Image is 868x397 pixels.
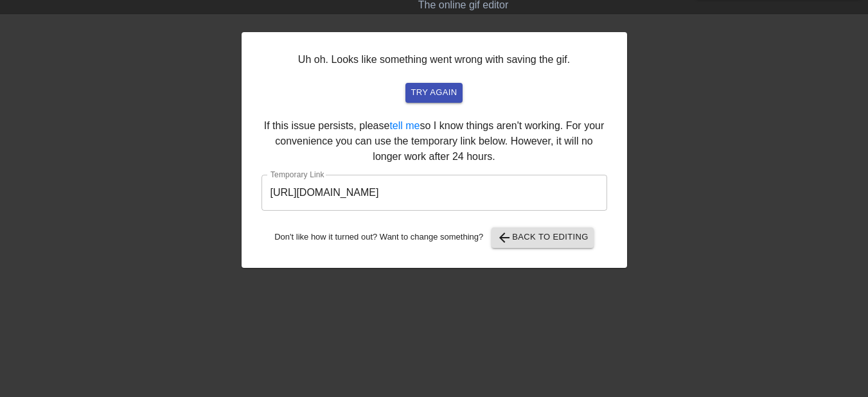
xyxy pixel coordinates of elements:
div: Don't like how it turned out? Want to change something? [261,227,607,248]
button: Back to Editing [492,227,594,248]
input: bare [261,175,607,211]
a: tell me [389,120,420,131]
span: Back to Editing [497,230,589,245]
span: try again [411,85,457,100]
button: try again [405,83,462,103]
div: Uh oh. Looks like something went wrong with saving the gif. If this issue persists, please so I k... [242,32,627,268]
span: arrow_back [497,230,512,245]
